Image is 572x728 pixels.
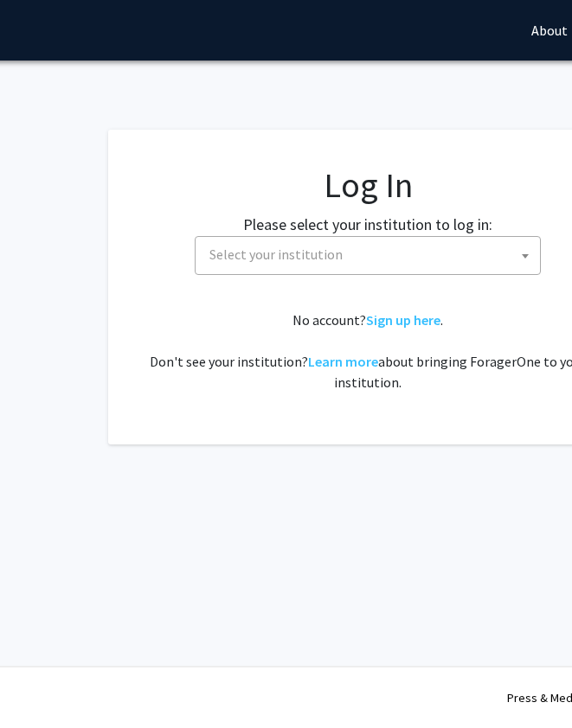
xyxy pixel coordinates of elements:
[366,311,440,329] a: Sign up here
[195,236,541,275] span: Select your institution
[243,213,492,236] label: Please select your institution to log in:
[209,246,343,263] span: Select your institution
[202,237,540,272] span: Select your institution
[308,353,378,370] a: Learn more about bringing ForagerOne to your institution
